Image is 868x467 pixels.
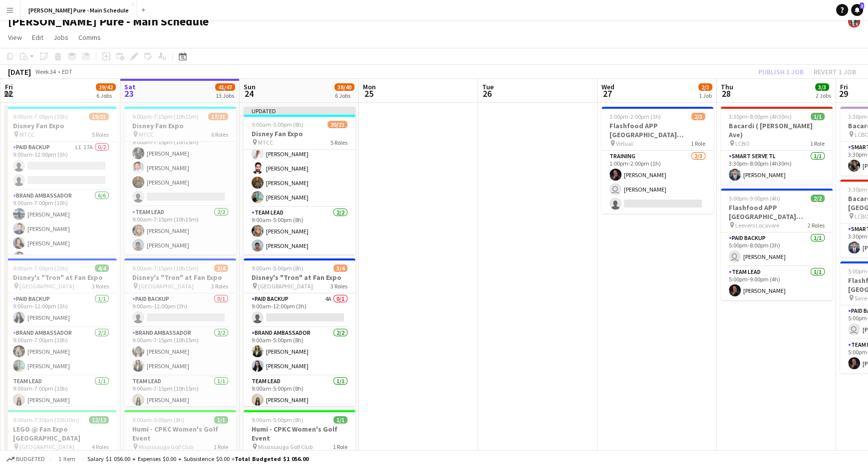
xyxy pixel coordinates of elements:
[139,443,193,451] span: Mississauga Golf Club
[49,31,72,44] a: Jobs
[735,140,750,147] span: LCBO
[721,107,833,185] app-job-card: 3:30pm-8:00pm (4h30m)1/1Bacardi ( [PERSON_NAME] Ave) LCBO1 RoleSmart Serve TL1/13:30pm-8:00pm (4h...
[698,83,712,91] span: 2/3
[124,376,236,410] app-card-role: Team Lead1/19:00am-7:15pm (10h15m)[PERSON_NAME]
[124,273,236,282] h3: Disney's "Tron" at Fan Expo
[211,131,228,138] span: 6 Roles
[333,264,347,272] span: 3/4
[16,456,45,463] span: Budgeted
[721,189,833,300] app-job-card: 5:00pm-9:00pm (4h)2/2Flashfood APP [GEOGRAPHIC_DATA] [GEOGRAPHIC_DATA], [GEOGRAPHIC_DATA] Leevers...
[244,425,355,443] h3: Humi - CPKC Women's Golf Event
[258,139,273,146] span: MTCC
[333,416,347,424] span: 1/1
[244,327,355,376] app-card-role: Brand Ambassador2/29:00am-5:00pm (8h)[PERSON_NAME][PERSON_NAME]
[691,140,705,147] span: 1 Role
[860,2,864,9] span: 2
[132,416,184,424] span: 9:00am-5:00pm (8h)
[609,113,661,120] span: 1:00pm-2:00pm (1h)
[92,282,109,290] span: 3 Roles
[211,282,228,290] span: 3 Roles
[214,264,228,272] span: 3/4
[5,82,13,91] span: Fri
[811,113,825,120] span: 1/1
[811,195,825,202] span: 2/2
[601,82,614,91] span: Wed
[139,131,154,138] span: MTCC
[89,113,109,120] span: 19/21
[848,15,860,27] app-user-avatar: Ashleigh Rains
[132,264,199,272] span: 9:00am-7:15pm (10h15m)
[78,33,101,42] span: Comms
[96,83,116,91] span: 39/42
[335,92,354,99] div: 6 Jobs
[13,416,79,424] span: 9:00am-7:30pm (10h30m)
[124,258,236,406] div: 9:00am-7:15pm (10h15m)3/4Disney's "Tron" at Fan Expo [GEOGRAPHIC_DATA]3 RolesPaid Backup0/19:00am...
[721,233,833,266] app-card-role: Paid Backup1/15:00pm-8:00pm (3h) [PERSON_NAME]
[721,151,833,185] app-card-role: Smart Serve TL1/13:30pm-8:00pm (4h30m)[PERSON_NAME]
[330,282,347,290] span: 3 Roles
[363,82,376,91] span: Mon
[839,88,848,99] span: 29
[851,4,863,16] a: 2
[244,207,355,255] app-card-role: Team Lead2/29:00am-5:00pm (8h)[PERSON_NAME][PERSON_NAME]
[244,107,355,115] div: Updated
[242,88,256,99] span: 24
[124,327,236,376] app-card-role: Brand Ambassador2/29:00am-7:15pm (10h15m)[PERSON_NAME][PERSON_NAME]
[3,88,13,99] span: 22
[28,31,47,44] a: Edit
[810,140,825,147] span: 1 Role
[5,258,117,406] app-job-card: 9:00am-7:00pm (10h)4/4Disney's "Tron" at Fan Expo [GEOGRAPHIC_DATA]3 RolesPaid Backup1/19:00am-12...
[74,31,105,44] a: Comms
[258,443,312,451] span: Mississauga Golf Club
[721,266,833,300] app-card-role: Team Lead1/15:00pm-9:00pm (4h)[PERSON_NAME]
[5,454,46,465] button: Budgeted
[13,113,68,120] span: 9:00am-7:00pm (10h)
[139,282,194,290] span: [GEOGRAPHIC_DATA]
[729,195,780,202] span: 5:00pm-9:00pm (4h)
[601,107,713,214] app-job-card: 1:00pm-2:00pm (1h)2/3Flashfood APP [GEOGRAPHIC_DATA] [GEOGRAPHIC_DATA], [GEOGRAPHIC_DATA] Trainin...
[482,82,494,91] span: Tue
[244,129,355,138] h3: Disney Fan Expo
[719,88,733,99] span: 28
[132,113,199,120] span: 9:00am-7:15pm (10h15m)
[252,416,303,424] span: 9:00am-5:00pm (8h)
[19,282,74,290] span: [GEOGRAPHIC_DATA]
[5,425,117,443] h3: LEGO @ Fan Expo [GEOGRAPHIC_DATA]
[5,327,117,376] app-card-role: Brand Ambassador2/29:00am-7:00pm (10h)[PERSON_NAME][PERSON_NAME]
[208,113,228,120] span: 17/21
[124,107,236,254] app-job-card: 9:00am-7:15pm (10h15m)17/21Disney Fan Expo MTCC6 Roles[PERSON_NAME][PERSON_NAME]Brand Ambassador6...
[5,142,117,190] app-card-role: Paid Backup1I17A0/29:00am-12:00pm (3h)
[216,92,235,99] div: 13 Jobs
[729,113,792,120] span: 3:30pm-8:00pm (4h30m)
[124,425,236,443] h3: Humi - CPKC Women's Golf Event
[95,264,109,272] span: 4/4
[699,92,712,99] div: 1 Job
[53,33,68,42] span: Jobs
[616,140,633,147] span: Virtual
[89,416,109,424] span: 12/12
[258,282,313,290] span: [GEOGRAPHIC_DATA]
[481,88,494,99] span: 26
[721,82,733,91] span: Thu
[816,92,831,99] div: 2 Jobs
[124,293,236,327] app-card-role: Paid Backup0/19:00am-12:00pm (3h)
[5,107,117,254] app-job-card: 9:00am-7:00pm (10h)19/21Disney Fan Expo MTCC5 RolesPaid Backup1I17A0/29:00am-12:00pm (3h) Brand A...
[20,0,137,20] button: [PERSON_NAME] Pure - Main Schedule
[87,455,308,463] div: Salary $1 056.00 + Expenses $0.00 + Subsistence $0.00 =
[124,82,136,91] span: Sat
[215,83,235,91] span: 41/47
[124,121,236,130] h3: Disney Fan Expo
[252,121,303,128] span: 9:00am-5:00pm (8h)
[62,68,72,75] div: EDT
[244,258,355,406] app-job-card: 9:00am-5:00pm (8h)3/4Disney's "Tron" at Fan Expo [GEOGRAPHIC_DATA]3 RolesPaid Backup4A0/19:00am-1...
[235,455,308,463] span: Total Budgeted $1 056.00
[33,68,58,75] span: Week 34
[8,33,22,42] span: View
[32,33,43,42] span: Edit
